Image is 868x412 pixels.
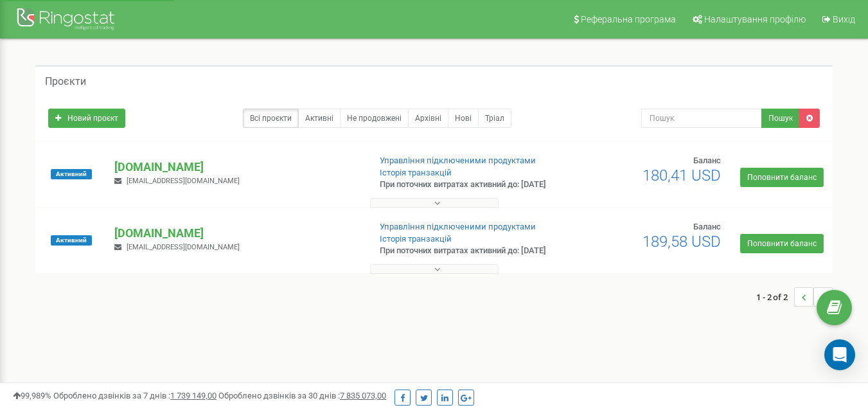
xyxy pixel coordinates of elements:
nav: ... [756,274,833,319]
span: 99,989% [13,391,51,400]
span: Оброблено дзвінків за 30 днів : [218,391,386,400]
a: Управління підключеними продуктами [380,156,536,165]
u: 1 739 149,00 [170,391,217,400]
a: Історія транзакцій [380,168,452,177]
span: Баланс [693,156,721,165]
p: При поточних витратах активний до: [DATE] [380,245,558,257]
span: Активний [51,235,92,246]
span: 180,41 USD [642,166,721,184]
span: [EMAIL_ADDRESS][DOMAIN_NAME] [127,243,240,251]
p: [DOMAIN_NAME] [114,159,359,175]
a: Тріал [478,109,511,128]
a: Всі проєкти [243,109,299,128]
span: Активний [51,169,92,179]
a: Нові [448,109,479,128]
a: Архівні [408,109,448,128]
button: Пошук [761,109,800,128]
a: Не продовжені [340,109,409,128]
a: Поповнити баланс [740,168,824,187]
span: Оброблено дзвінків за 7 днів : [53,391,217,400]
u: 7 835 073,00 [340,391,386,400]
a: Поповнити баланс [740,234,824,253]
p: [DOMAIN_NAME] [114,225,359,242]
a: Управління підключеними продуктами [380,222,536,231]
span: [EMAIL_ADDRESS][DOMAIN_NAME] [127,177,240,185]
p: При поточних витратах активний до: [DATE] [380,179,558,191]
a: Активні [298,109,341,128]
a: Новий проєкт [48,109,125,128]
div: Open Intercom Messenger [824,339,855,370]
span: Налаштування профілю [704,14,806,24]
span: Вихід [833,14,855,24]
span: Реферальна програма [581,14,676,24]
h5: Проєкти [45,76,86,87]
input: Пошук [641,109,762,128]
a: Історія транзакцій [380,234,452,244]
span: 1 - 2 of 2 [756,287,794,307]
span: 189,58 USD [642,233,721,251]
span: Баланс [693,222,721,231]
